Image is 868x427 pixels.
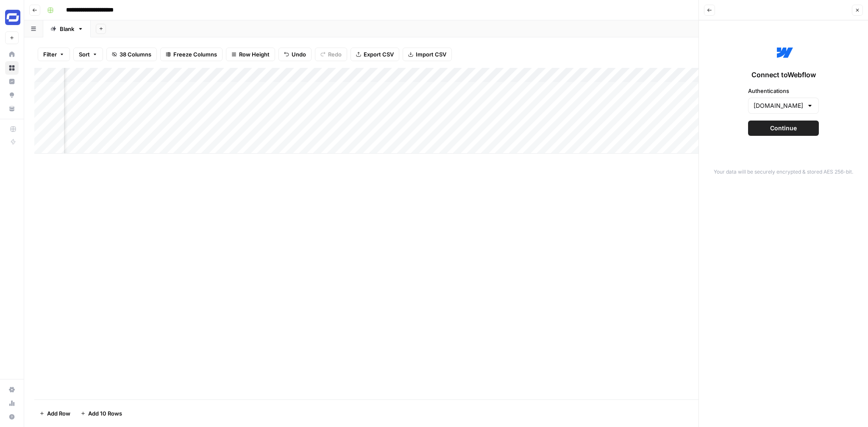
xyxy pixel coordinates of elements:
button: Add Row [34,407,75,420]
span: Add 10 Rows [88,409,122,418]
span: Redo [328,50,342,59]
span: Export CSV [364,50,394,59]
span: Freeze Columns [173,50,217,59]
span: Row Height [239,50,270,59]
img: Synthesia Logo [5,10,20,25]
button: Sort [73,48,103,61]
label: Authentications [748,87,819,95]
span: Import CSV [416,50,446,59]
a: Opportunities [5,88,19,102]
span: Sort [79,50,90,59]
span: Undo [292,50,306,59]
span: Add Row [47,409,70,418]
a: Home [5,48,19,61]
a: Usage [5,396,19,410]
input: SYNTHESIA.IO [754,101,803,110]
button: Continue [748,121,819,136]
span: Continue [770,124,797,132]
button: Workspace: Synthesia [5,7,19,28]
span: 38 Columns [120,50,151,59]
a: Your Data [5,102,19,115]
button: Help + Support [5,410,19,424]
span: Filter [43,50,57,59]
a: Browse [5,61,19,75]
span: Connect to Webflow [751,70,816,80]
button: Undo [278,48,312,61]
p: Your data will be securely encrypted & stored AES 256-bit. [704,168,863,176]
a: Settings [5,383,19,396]
a: Insights [5,75,19,88]
button: Redo [315,48,347,61]
button: 38 Columns [106,48,157,61]
button: Freeze Columns [160,48,223,61]
div: Blank [60,25,74,33]
button: Add 10 Rows [75,407,127,420]
button: Export CSV [351,48,399,61]
button: Filter [38,48,70,61]
button: Import CSV [403,48,452,61]
button: Row Height [226,48,275,61]
a: Blank [43,20,91,37]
